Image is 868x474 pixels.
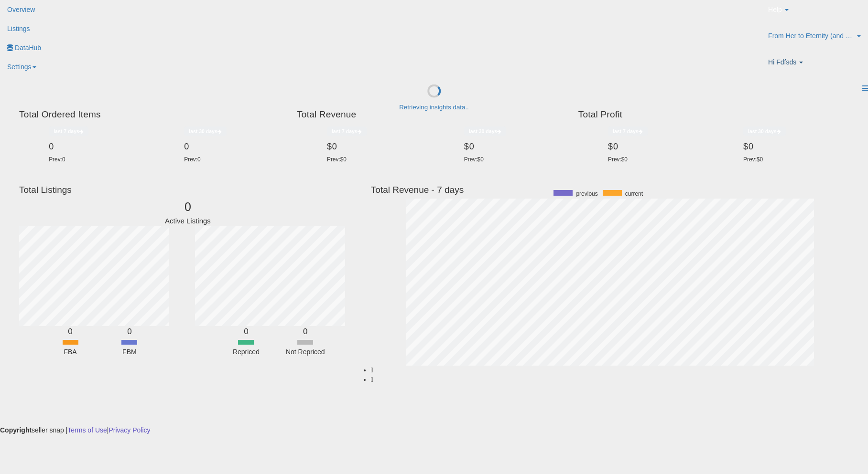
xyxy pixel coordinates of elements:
[277,347,334,357] div: Not Repriced
[768,5,782,14] span: Help
[625,190,643,198] span: current
[743,156,763,163] span: Prev: $0
[164,198,212,216] p: 0
[303,327,307,336] b: 0
[768,31,854,41] span: From Her to Eternity (and Back)
[464,126,507,136] label: last 30 days
[327,142,427,152] div: $0
[165,217,211,225] span: Active Listings
[49,142,147,152] div: 0
[327,156,347,163] span: Prev: $0
[743,142,842,152] div: $0
[761,26,868,53] a: From Her to Eternity (and Back)
[184,156,200,163] span: Prev: 0
[67,426,107,434] a: Terms of Use
[184,142,282,152] div: 0
[608,156,628,163] span: Prev: $0
[297,108,571,121] h3: Total Revenue
[399,103,469,112] div: Retrieving insights data..
[7,25,30,32] span: Listings
[108,426,150,434] a: Privacy Policy
[127,327,131,336] b: 0
[19,186,357,193] h3: Total Listings
[371,186,849,193] h3: Total Revenue - 7 days
[19,108,290,121] h3: Total Ordered Items
[7,6,35,13] span: Overview
[576,190,597,198] span: previous
[244,327,248,336] b: 0
[608,126,648,136] label: last 7 days
[42,347,99,357] div: FBA
[49,156,65,163] span: Prev: 0
[464,156,484,163] span: Prev: $0
[184,126,227,136] label: last 30 days
[768,57,796,67] span: Hi Fdfsds
[49,126,88,136] label: last 7 days
[464,142,564,152] div: $0
[15,44,41,52] span: DataHub
[327,126,367,136] label: last 7 days
[217,347,275,357] div: Repriced
[101,347,158,357] div: FBM
[761,53,868,79] a: Hi Fdfsds
[68,327,72,336] b: 0
[743,126,786,136] label: last 30 days
[608,142,706,152] div: $0
[578,108,849,121] h3: Total Profit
